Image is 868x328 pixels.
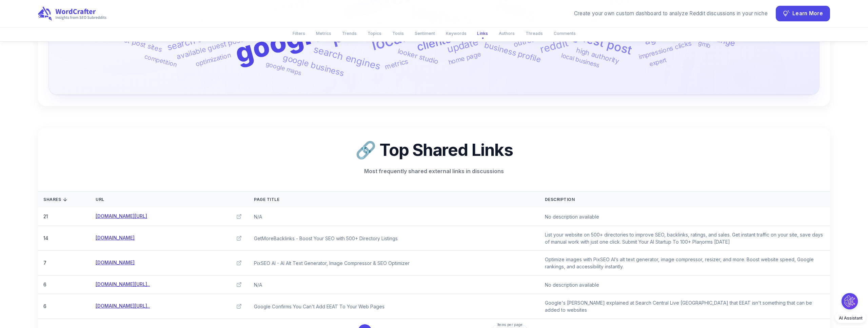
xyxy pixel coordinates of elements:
p: Most frequently shared external links in discussions [332,167,536,175]
p: No description available [545,281,825,288]
text: expert [648,56,667,68]
p: Google Confirms You Can't Add EEAT To Your Web Pages [254,303,534,310]
text: optimization [195,51,231,68]
button: Keywords [442,28,471,39]
td: 21 [38,207,90,226]
p: No description available [545,213,825,220]
text: local business [560,52,600,69]
text: metrics [384,57,409,71]
p: PixSEO AI - AI Alt Text Generator, Image Compressor & SEO Optimizer [254,260,534,267]
a: [DOMAIN_NAME][URL].. [96,281,150,288]
a: [DOMAIN_NAME] [96,259,135,266]
button: Topics [363,28,386,39]
button: Threads [521,28,547,39]
text: available guest post [176,35,243,61]
p: Google's [PERSON_NAME] explained at Search Central Live [GEOGRAPHIC_DATA] that EEAT isn't somethi... [545,299,825,313]
a: [DOMAIN_NAME] [96,234,135,242]
text: impressions clicks [638,39,692,61]
text: guest post [571,28,634,57]
text: competition [144,53,178,68]
button: Filters [289,28,309,39]
text: google maps [265,60,302,77]
text: guest post sites [112,33,163,54]
text: looker studio [397,47,439,66]
button: Tools [388,28,408,39]
button: Sentiment [411,28,439,39]
a: [DOMAIN_NAME][URL].. [96,302,150,310]
button: Comments [550,28,580,39]
p: GetMoreBacklinks - Boost Your SEO with 500+ Directory Listings [254,235,534,242]
td: 6 [38,294,90,319]
p: N/A [254,281,534,288]
text: business profile [484,40,542,64]
p: List your website on 500+ directories to improve SEO, backlinks, ratings, and sales. Get instant ... [545,231,825,245]
td: 14 [38,226,90,251]
div: Create your own custom dashboard to analyze Reddit discussions in your niche [574,10,768,18]
text: home page [448,50,482,66]
text: gmb [697,39,711,49]
p: N/A [254,213,534,220]
button: Trends [338,28,361,39]
td: 7 [38,251,90,275]
text: reddit [538,36,569,56]
text: google business [282,53,346,78]
button: Metrics [312,28,335,39]
div: Page Title [254,198,534,202]
p: Optimize images with PixSEO AI’s alt text generator, image compressor, resizer, and more. Boost w... [545,256,825,270]
text: clients [415,32,452,54]
button: Authors [495,28,519,39]
text: high authority [575,46,620,65]
button: Links [473,27,492,39]
div: Description [545,198,825,202]
a: [DOMAIN_NAME][URL] [96,212,147,220]
button: Learn More [776,6,830,21]
span: AI Assistant [839,315,863,321]
span: Learn More [792,9,823,18]
label: Items per page [497,322,523,327]
text: search engines [312,43,382,72]
div: URL [96,198,243,202]
h2: 🔗 Top Shared Links [49,139,819,162]
text: update [446,36,479,55]
div: Shares [43,197,85,202]
td: 6 [38,275,90,294]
